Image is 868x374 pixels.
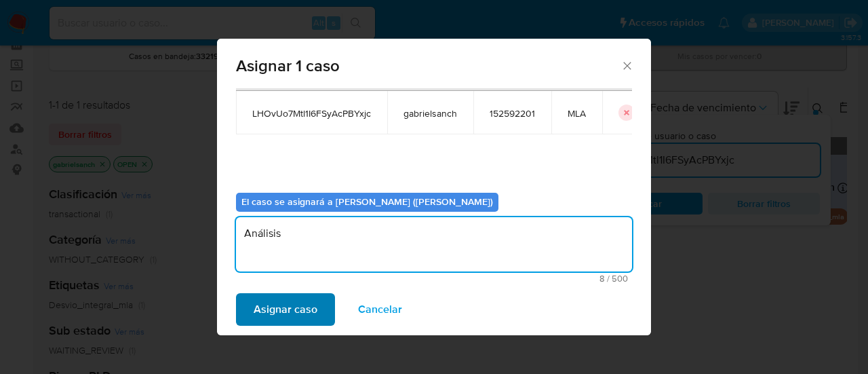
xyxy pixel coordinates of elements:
[252,107,371,119] span: LHOvUo7Mtl1I6FSyAcPBYxjc
[241,195,493,208] b: El caso se asignará a [PERSON_NAME] ([PERSON_NAME])
[236,58,620,74] span: Asignar 1 caso
[236,217,632,272] textarea: Análisis
[340,293,420,326] button: Cancelar
[240,274,628,283] span: Máximo 500 caracteres
[620,59,633,71] button: Cerrar ventana
[568,107,586,119] span: MLA
[358,295,402,324] span: Cancelar
[236,293,335,326] button: Asignar caso
[217,39,651,335] div: assign-modal
[618,105,635,121] button: icon-button
[490,107,535,119] span: 152592201
[403,107,457,119] span: gabrielsanch
[254,295,317,324] span: Asignar caso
